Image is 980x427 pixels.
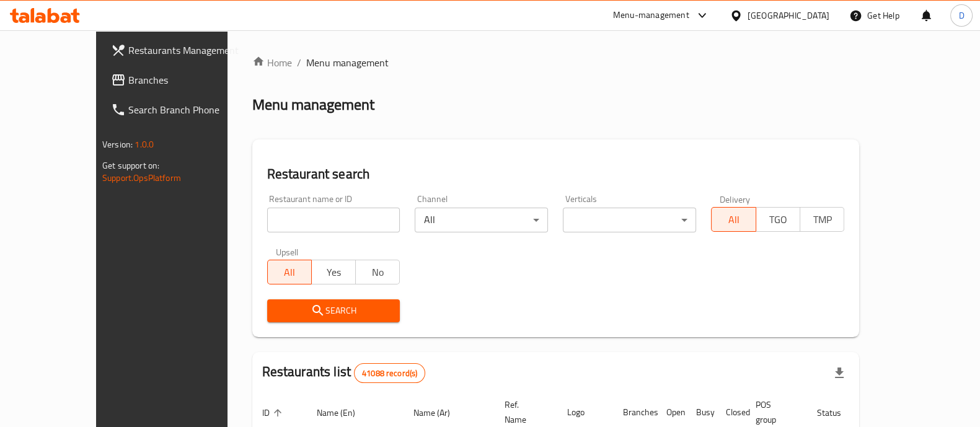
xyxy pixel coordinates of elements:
[102,136,133,152] span: Version:
[102,170,181,186] a: Support.OpsPlatform
[805,211,839,229] span: TMP
[102,157,159,174] span: Get support on:
[415,208,548,232] div: All
[128,73,250,87] span: Branches
[101,35,260,65] a: Restaurants Management
[761,211,795,229] span: TGO
[361,263,395,281] span: No
[800,207,844,232] button: TMP
[354,363,425,383] div: Total records count
[273,263,307,281] span: All
[297,55,301,70] li: /
[756,207,800,232] button: TGO
[317,405,371,420] span: Name (En)
[717,211,751,229] span: All
[128,102,250,117] span: Search Branch Phone
[748,9,829,22] div: [GEOGRAPHIC_DATA]
[355,368,425,379] span: 41088 record(s)
[711,207,756,232] button: All
[958,9,964,22] span: D
[824,358,854,388] div: Export file
[306,55,389,70] span: Menu management
[720,195,751,203] label: Delivery
[267,208,400,232] input: Search for restaurant name or ID..
[756,397,792,427] span: POS group
[262,363,426,383] h2: Restaurants list
[267,260,312,284] button: All
[276,247,299,256] label: Upsell
[252,55,292,70] a: Home
[267,299,400,322] button: Search
[317,263,351,281] span: Yes
[817,405,857,420] span: Status
[277,303,391,319] span: Search
[101,95,260,125] a: Search Branch Phone
[101,65,260,95] a: Branches
[252,55,860,70] nav: breadcrumb
[505,397,542,427] span: Ref. Name
[563,208,696,232] div: ​
[135,136,154,152] span: 1.0.0
[262,405,286,420] span: ID
[267,165,845,183] h2: Restaurant search
[413,405,466,420] span: Name (Ar)
[355,260,400,284] button: No
[128,43,250,58] span: Restaurants Management
[311,260,356,284] button: Yes
[252,95,374,115] h2: Menu management
[613,8,689,23] div: Menu-management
